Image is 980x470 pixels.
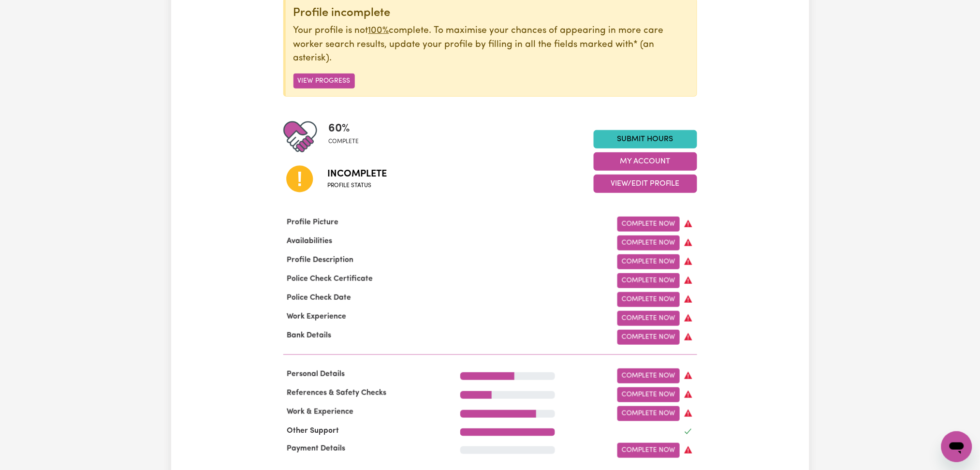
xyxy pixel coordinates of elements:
[283,294,355,302] span: Police Check Date
[283,256,358,264] span: Profile Description
[594,175,697,193] button: View/Edit Profile
[594,130,697,148] a: Submit Hours
[283,408,358,416] span: Work & Experience
[329,137,359,146] span: complete
[617,235,680,250] a: Complete Now
[283,237,336,245] span: Availabilities
[283,389,391,397] span: References & Safety Checks
[594,152,697,171] button: My Account
[283,332,336,339] span: Bank Details
[368,26,389,35] u: 100%
[617,254,680,269] a: Complete Now
[283,275,377,283] span: Police Check Certificate
[617,217,680,232] a: Complete Now
[293,6,689,20] div: Profile incomplete
[283,219,343,226] span: Profile Picture
[941,431,972,462] iframe: Button to launch messaging window
[293,24,689,66] p: Your profile is not complete. To maximise your chances of appearing in more care worker search re...
[329,120,359,137] span: 60 %
[283,427,343,435] span: Other Support
[617,368,680,383] a: Complete Now
[283,313,351,321] span: Work Experience
[617,311,680,326] a: Complete Now
[293,73,355,88] button: View Progress
[617,330,680,345] a: Complete Now
[617,273,680,288] a: Complete Now
[617,387,680,402] a: Complete Now
[329,120,367,154] div: Profile completeness: 60%
[617,406,680,421] a: Complete Now
[617,443,680,458] a: Complete Now
[617,292,680,307] a: Complete Now
[328,181,387,190] span: Profile status
[283,370,349,378] span: Personal Details
[328,167,387,181] span: Incomplete
[283,445,350,453] span: Payment Details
